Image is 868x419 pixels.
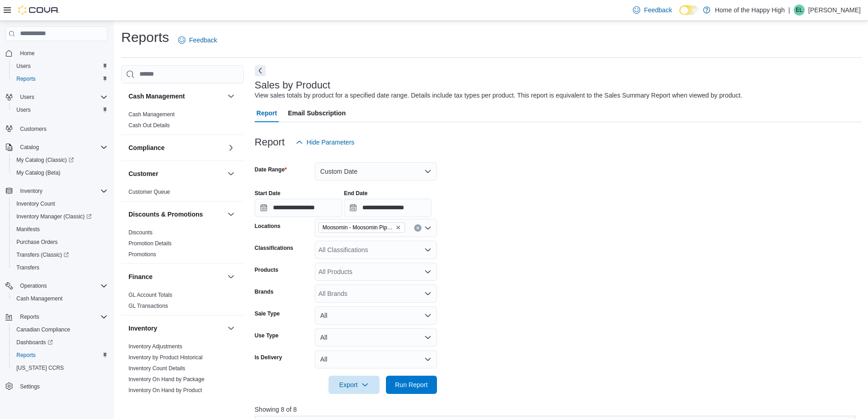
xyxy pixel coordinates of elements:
a: Inventory On Hand by Product [128,387,202,393]
span: Customers [20,125,46,133]
p: [PERSON_NAME] [808,5,861,16]
span: Inventory On Hand by Product [128,387,202,394]
span: Export [334,376,374,394]
button: Open list of options [424,246,431,253]
button: All [315,350,437,368]
span: Home [16,47,108,59]
button: Open list of options [424,224,431,232]
span: Inventory Count [16,200,55,207]
span: [US_STATE] CCRS [16,364,64,372]
a: Feedback [629,1,675,19]
button: Discounts & Promotions [226,209,236,220]
span: Inventory Transactions [128,398,184,405]
span: Inventory Manager (Classic) [13,211,108,222]
span: EL [796,5,803,16]
label: Sale Type [255,310,280,317]
button: Compliance [128,143,224,152]
a: Feedback [175,31,221,49]
button: All [315,328,437,347]
span: Customer Queue [128,188,170,196]
button: Inventory [226,323,236,334]
a: Dashboards [13,337,56,348]
button: Remove Moosomin - Moosomin Pipestone - Fire & Flower from selection in this group [395,225,401,230]
a: Cash Out Details [128,122,170,129]
a: Home [16,48,38,59]
input: Dark Mode [679,5,699,15]
span: Cash Management [13,293,108,304]
label: End Date [344,190,368,197]
span: Users [16,106,31,114]
button: Home [2,47,111,60]
button: My Catalog (Beta) [9,166,111,179]
a: Promotion Details [128,240,172,247]
div: Cash Management [121,109,244,134]
span: Moosomin - Moosomin Pipestone - Fire & Flower [318,222,405,233]
input: Press the down key to open a popover containing a calendar. [255,199,342,217]
span: Manifests [16,226,40,233]
span: Canadian Compliance [13,324,108,335]
button: Customer [226,168,236,179]
a: Transfers (Classic) [9,248,111,261]
label: Start Date [255,190,281,197]
a: GL Transactions [128,303,168,309]
button: Inventory [16,186,46,197]
span: Inventory [16,186,108,197]
button: Finance [226,271,236,282]
span: Inventory Count [13,198,108,209]
span: Inventory On Hand by Package [128,376,205,383]
span: Users [13,61,108,72]
button: Customers [2,122,111,135]
h3: Sales by Product [255,80,330,91]
button: Reports [9,349,111,362]
a: Manifests [13,224,43,235]
a: Reports [13,350,39,361]
span: My Catalog (Beta) [16,169,61,176]
button: Manifests [9,223,111,236]
a: Transfers (Classic) [13,249,72,260]
a: [US_STATE] CCRS [13,362,67,373]
a: Promotions [128,251,156,258]
button: Operations [2,279,111,292]
span: Cash Management [16,295,62,302]
button: Transfers [9,261,111,274]
a: Canadian Compliance [13,324,74,335]
button: Clear input [414,224,421,232]
p: Showing 8 of 8 [255,405,862,414]
a: My Catalog (Beta) [13,167,64,178]
span: Reports [13,350,108,361]
span: My Catalog (Classic) [16,156,74,164]
span: Canadian Compliance [16,326,70,333]
span: Reports [20,313,39,321]
a: Settings [16,381,43,392]
a: Inventory On Hand by Package [128,376,205,383]
a: Purchase Orders [13,237,62,248]
a: Inventory Adjustments [128,343,182,350]
button: Purchase Orders [9,236,111,248]
span: Reports [13,73,108,84]
h3: Compliance [128,143,164,152]
button: Settings [2,380,111,393]
button: Open list of options [424,268,431,275]
button: Catalog [2,141,111,154]
span: Inventory by Product Historical [128,354,203,361]
button: Reports [9,72,111,85]
label: Locations [255,222,281,230]
button: Cash Management [226,91,236,102]
span: Hide Parameters [307,138,354,147]
label: Brands [255,288,273,295]
a: GL Account Totals [128,292,172,298]
div: Finance [121,290,244,315]
input: Press the down key to open a popover containing a calendar. [344,199,431,217]
span: Users [20,93,34,101]
label: Use Type [255,332,278,339]
button: Users [2,91,111,103]
button: Users [16,92,38,103]
button: Export [329,376,380,394]
button: Next [255,65,266,76]
span: Discounts [128,229,153,236]
span: Transfers [16,264,39,271]
a: Discounts [128,229,153,236]
button: Compliance [226,142,236,153]
nav: Complex example [5,43,108,416]
a: Cash Management [128,111,175,118]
